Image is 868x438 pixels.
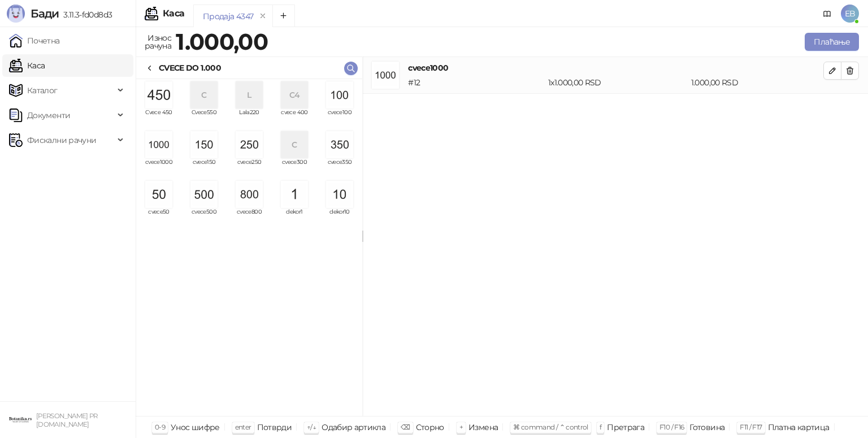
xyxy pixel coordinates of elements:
[326,81,353,109] img: Slika
[141,159,177,176] span: cvece1000
[31,7,59,20] span: Бади
[155,423,165,431] span: 0-9
[276,110,313,127] span: cvece 400
[236,181,263,208] img: Slika
[145,81,172,109] img: Slika
[281,181,308,208] img: Slika
[459,423,463,431] span: +
[546,76,689,89] div: 1 x 1.000,00 RSD
[145,131,172,158] img: Slika
[186,110,222,127] span: Cvece550
[186,159,222,176] span: cvece150
[9,409,32,431] img: 64x64-companyLogo-0e2e8aaa-0bd2-431b-8613-6e3c65811325.png
[141,110,177,127] span: Cvece 450
[176,28,268,55] strong: 1.000,00
[9,29,60,52] a: Почетна
[276,159,313,176] span: cvece300
[236,81,263,109] div: L
[231,209,267,226] span: cvece800
[7,5,25,23] img: Logo
[281,131,308,158] div: C
[9,54,45,77] a: Каса
[818,5,836,23] a: Документација
[322,420,385,435] div: Одабир артикла
[513,423,588,431] span: ⌘ command / ⌃ control
[322,110,358,127] span: cvece100
[27,104,70,127] span: Документи
[255,11,270,21] button: remove
[27,79,58,102] span: Каталог
[171,420,220,435] div: Унос шифре
[190,131,218,158] img: Slika
[276,209,313,226] span: dekor1
[141,209,177,226] span: cvece50
[272,5,295,27] button: Add tab
[59,10,112,20] span: 3.11.3-fd0d8d3
[689,420,724,435] div: Готовина
[235,423,251,431] span: enter
[231,110,267,127] span: Lala220
[27,129,96,151] span: Фискални рачуни
[281,81,308,109] div: C4
[231,159,267,176] span: cvece250
[805,33,859,51] button: Плаћање
[136,79,362,416] div: grid
[142,31,173,53] div: Износ рачуна
[659,423,684,431] span: F10 / F16
[607,420,644,435] div: Претрага
[416,420,444,435] div: Сторно
[190,181,218,208] img: Slika
[257,420,292,435] div: Потврди
[406,76,546,89] div: # 12
[186,209,222,226] span: cvece500
[326,181,353,208] img: Slika
[322,209,358,226] span: dekor10
[768,420,830,435] div: Платна картица
[190,81,218,109] div: C
[203,10,253,23] div: Продаја 4347
[408,62,823,74] h4: cvece1000
[689,76,826,89] div: 1.000,00 RSD
[145,181,172,208] img: Slika
[36,412,98,428] small: [PERSON_NAME] PR [DOMAIN_NAME]
[740,423,762,431] span: F11 / F17
[307,423,316,431] span: ↑/↓
[322,159,358,176] span: cvece350
[841,5,859,23] span: EB
[401,423,410,431] span: ⌫
[163,9,184,18] div: Каса
[468,420,498,435] div: Измена
[600,423,601,431] span: f
[236,131,263,158] img: Slika
[159,62,221,74] div: CVECE DO 1.000
[326,131,353,158] img: Slika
